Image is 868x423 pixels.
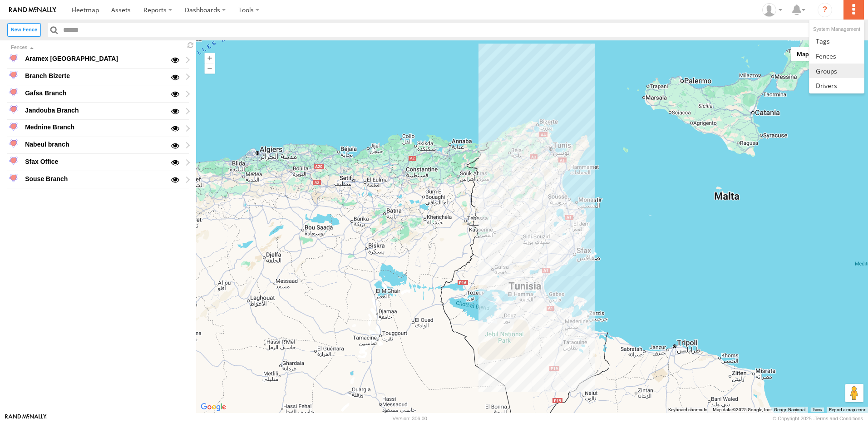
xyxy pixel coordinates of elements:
[24,173,165,184] div: Souse Branch
[668,407,707,413] button: Keyboard shortcuts
[198,401,228,413] a: Open this area in Google Maps (opens a new window)
[759,3,785,17] div: Nejah Benkhalifa
[5,414,47,423] a: Visit our Website
[11,45,178,50] div: Click to Sort
[773,416,863,421] div: © Copyright 2025 -
[205,63,215,74] button: Zoom out
[24,156,165,167] div: Sfax Office
[205,53,215,63] button: Zoom in
[24,54,165,64] div: Aramex [GEOGRAPHIC_DATA]
[713,407,805,412] span: Map data ©2025 Google, Inst. Geogr. Nacional
[393,416,427,421] div: Version: 306.00
[9,7,56,13] img: rand-logo.svg
[24,139,165,150] div: Nabeul branch
[185,41,196,50] span: Refresh
[24,122,165,133] div: Mednine Branch
[818,3,832,17] i: ?
[198,401,228,413] img: Google
[24,105,165,116] div: Jandouba Branch
[24,88,165,98] div: Gafsa Branch
[845,384,863,402] button: Drag Pegman onto the map to open Street View
[791,47,815,61] button: Show street map
[813,408,822,412] a: Terms (opens in new tab)
[829,407,865,412] a: Report a map error
[815,416,863,421] a: Terms and Conditions
[7,23,41,36] label: Create New Fence
[24,70,165,81] div: Branch Bizerte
